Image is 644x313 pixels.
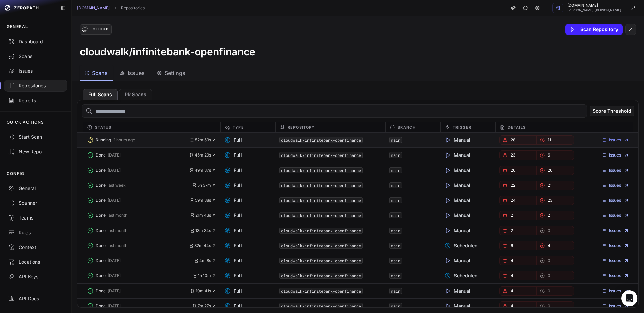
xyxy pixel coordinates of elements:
[499,286,537,296] a: 4
[108,152,121,158] span: [DATE]
[113,137,135,143] span: 2 hours ago
[279,228,363,234] code: cloudwalk/infinitebank-openfinance
[77,178,638,193] div: Done last week 5h 37m Full cloudwalk/infinitebank-openfinance main Manual 22 21 Issues
[444,137,470,143] span: Manual
[189,152,216,158] button: 45m 29s
[194,258,216,263] button: 4m 8s
[113,6,118,10] svg: chevron right,
[444,152,470,159] span: Manual
[511,168,515,173] span: 26
[192,303,216,309] button: 7m 27s
[224,303,242,309] span: Full
[548,228,550,233] span: 0
[108,243,127,248] span: last month
[8,200,63,206] div: Scanner
[548,273,550,278] span: 0
[87,181,192,190] button: Done last week
[128,69,145,77] span: Issues
[391,213,400,218] a: main
[96,288,106,294] span: Done
[220,122,275,132] div: Type
[3,3,55,13] a: ZEROPATH
[548,303,550,309] span: 0
[511,198,516,203] span: 24
[391,243,400,248] a: main
[511,152,515,158] span: 23
[108,228,127,233] span: last month
[7,171,24,176] p: CONFIG
[601,168,629,173] a: Issues
[108,198,121,203] span: [DATE]
[601,198,629,203] a: Issues
[279,182,363,188] code: cloudwalk/infinitebank-openfinance
[537,196,574,205] button: 23
[499,301,537,311] a: 4
[193,273,216,278] button: 1h 10m
[8,295,63,302] div: API Docs
[548,198,552,203] span: 23
[190,288,216,294] button: 10m 41s
[548,168,552,173] span: 26
[190,137,216,143] button: 52m 59s
[499,196,537,205] button: 24
[224,257,242,264] span: Full
[96,168,106,173] span: Done
[108,273,121,278] span: [DATE]
[444,167,470,174] span: Manual
[511,288,513,294] span: 4
[192,183,216,188] button: 5h 37m
[7,120,44,125] p: QUICK ACTIONS
[511,183,515,188] span: 22
[537,211,574,220] button: 2
[224,197,242,204] span: Full
[495,122,578,132] div: Details
[8,82,63,89] div: Repositories
[7,24,28,29] p: GENERAL
[537,256,574,265] a: 0
[108,168,121,173] span: [DATE]
[548,183,552,188] span: 21
[90,26,111,33] div: GitHub
[444,242,478,249] span: Scheduled
[601,137,629,143] a: Issues
[108,288,121,294] span: [DATE]
[108,303,121,309] span: [DATE]
[511,228,513,233] span: 2
[190,228,216,233] button: 13m 34s
[224,137,242,143] span: Full
[96,152,106,158] span: Done
[96,303,106,309] span: Done
[190,213,216,218] span: 21m 43s
[189,243,216,248] button: 32m 44s
[601,288,629,294] a: Issues
[499,256,537,265] a: 4
[511,303,513,309] span: 4
[96,183,106,188] span: Done
[8,273,63,280] div: API Keys
[279,273,363,279] code: cloudwalk/infinitebank-openfinance
[8,148,63,155] div: New Repo
[499,226,537,235] a: 2
[499,150,537,160] button: 23
[537,241,574,250] a: 4
[601,273,629,278] a: Issues
[499,166,537,175] button: 26
[391,273,400,278] a: main
[444,227,470,234] span: Manual
[77,163,638,178] div: Done [DATE] 49m 37s Full cloudwalk/infinitebank-openfinance main Manual 26 26 Issues
[190,198,216,203] button: 59m 38s
[444,288,470,294] span: Manual
[444,303,470,309] span: Manual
